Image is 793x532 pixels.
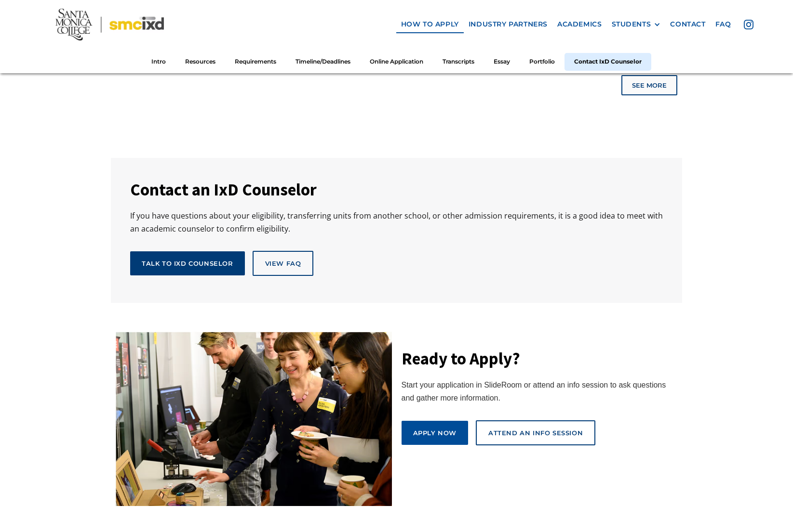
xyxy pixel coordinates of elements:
[55,9,164,40] img: Santa Monica College - SMC IxD logo
[552,15,606,33] a: Academics
[433,53,484,71] a: Transcripts
[612,20,661,28] div: STUDENTS
[130,251,245,275] a: Talk to IxD Counselor
[632,82,667,90] div: See More
[565,53,651,71] a: Contact IxD Counselor
[265,259,301,268] div: view FAq
[225,53,286,71] a: Requirements
[253,251,314,276] a: view FAq
[142,259,233,268] div: Talk to IxD Counselor
[402,421,468,445] a: Apply Now
[612,20,651,28] div: STUDENTS
[476,420,595,445] a: attend an info session
[286,53,360,71] a: Timeline/Deadlines
[130,209,663,235] div: If you have questions about your eligibility, transferring units from another school, or other ad...
[464,15,552,33] a: industry partners
[484,53,520,71] a: Essay
[744,20,753,29] img: icon - instagram
[665,15,710,33] a: contact
[402,378,678,404] div: Start your application in SlideRoom or attend an info session to ask questions and gather more in...
[621,75,677,95] a: Next Page
[396,15,464,33] a: how to apply
[360,53,433,71] a: Online Application
[130,178,663,202] h3: Contact an IxD Counselor
[111,75,682,95] div: List
[520,53,565,71] a: Portfolio
[413,428,457,437] div: Apply Now
[402,347,678,371] h3: Ready to Apply?
[142,53,175,71] a: Intro
[488,428,583,437] div: attend an info session
[711,15,736,33] a: faq
[175,53,225,71] a: Resources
